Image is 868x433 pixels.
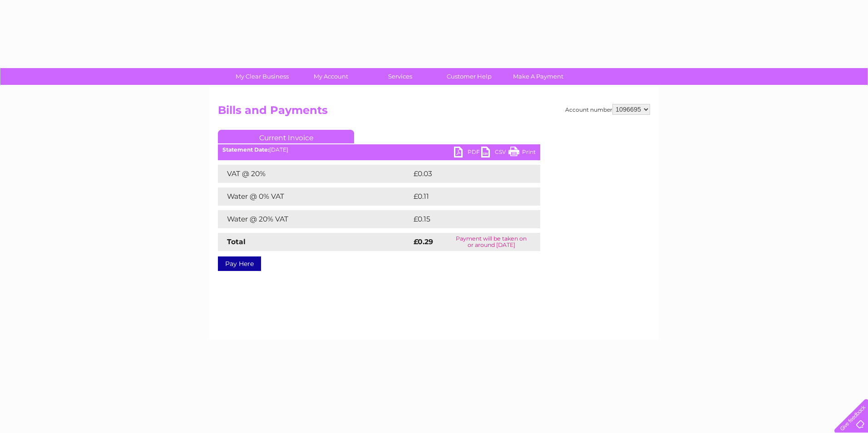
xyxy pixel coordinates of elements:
[481,147,508,160] a: CSV
[218,210,411,228] td: Water @ 20% VAT
[294,68,369,85] a: My Account
[432,68,507,85] a: Customer Help
[411,187,516,206] td: £0.11
[414,237,433,246] strong: £0.29
[222,146,269,153] b: Statement Date:
[454,147,481,160] a: PDF
[218,256,261,271] a: Pay Here
[501,68,576,85] a: Make A Payment
[508,147,536,160] a: Print
[363,68,438,85] a: Services
[565,104,650,115] div: Account number
[218,187,411,206] td: Water @ 0% VAT
[218,104,650,121] h2: Bills and Payments
[218,147,540,153] div: [DATE]
[443,233,540,251] td: Payment will be taken on or around [DATE]
[225,68,300,85] a: My Clear Business
[411,165,519,183] td: £0.03
[218,130,354,143] a: Current Invoice
[411,210,518,228] td: £0.15
[227,237,246,246] strong: Total
[218,165,411,183] td: VAT @ 20%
